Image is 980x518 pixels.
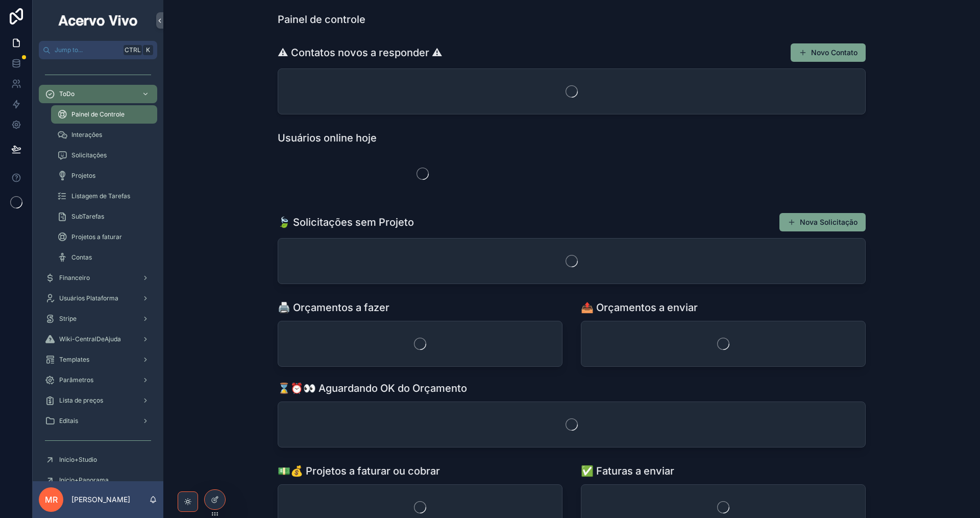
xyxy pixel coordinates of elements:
[278,12,365,27] h1: Painel de controle
[71,192,130,200] span: Listagem de Tarefas
[278,45,443,60] h1: ⚠ Contatos novos a responder ⚠
[59,417,78,425] span: Editais
[71,213,104,221] span: SubTarefas
[278,464,440,478] h1: 💵💰 Projetos a faturar ou cobrar
[45,493,58,506] span: MR
[779,213,866,231] button: Nova Solicitação
[59,315,77,323] span: Stripe
[39,451,157,469] a: Início+Studio
[39,412,157,430] a: Editais
[71,253,92,262] span: Contas
[581,464,674,478] h1: ✅ Faturas a enviar
[71,172,95,180] span: Projetos
[39,41,157,59] button: Jump to...CtrlK
[59,376,93,384] span: Parâmetros
[55,46,119,54] span: Jump to...
[71,495,130,505] p: [PERSON_NAME]
[51,187,157,205] a: Listagem de Tarefas
[39,330,157,348] a: Wiki-CentralDeAjuda
[581,300,698,315] h1: 📤 Orçamentos a enviar
[791,43,866,62] button: Novo Contato
[124,45,142,55] span: Ctrl
[39,269,157,287] a: Financeiro
[71,131,102,139] span: Interações
[59,356,89,364] span: Templates
[51,207,157,226] a: SubTarefas
[278,131,377,145] h1: Usuários online hoje
[57,12,139,29] img: App logo
[59,456,97,464] span: Início+Studio
[278,381,467,395] h1: ⌛⏰👀 Aguardando OK do Orçamento
[71,233,122,241] span: Projetos a faturar
[51,228,157,246] a: Projetos a faturar
[51,167,157,185] a: Projetos
[39,350,157,369] a: Templates
[33,59,163,481] div: scrollable content
[39,471,157,489] a: Início+Panorama
[71,110,125,119] span: Painel de Controle
[278,215,414,229] h1: 🍃 Solicitações sem Projeto
[59,476,109,484] span: Início+Panorama
[59,396,103,405] span: Lista de preços
[278,300,389,315] h1: 🖨️ Orçamentos a fazer
[51,126,157,144] a: Interações
[51,248,157,267] a: Contas
[51,105,157,124] a: Painel de Controle
[59,294,118,302] span: Usuários Plataforma
[39,289,157,308] a: Usuários Plataforma
[39,371,157,389] a: Parâmetros
[71,151,107,159] span: Solicitações
[39,85,157,103] a: ToDo
[39,310,157,328] a: Stripe
[51,146,157,164] a: Solicitações
[59,90,75,98] span: ToDo
[144,46,152,54] span: K
[59,274,90,282] span: Financeiro
[39,391,157,410] a: Lista de preços
[59,335,121,343] span: Wiki-CentralDeAjuda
